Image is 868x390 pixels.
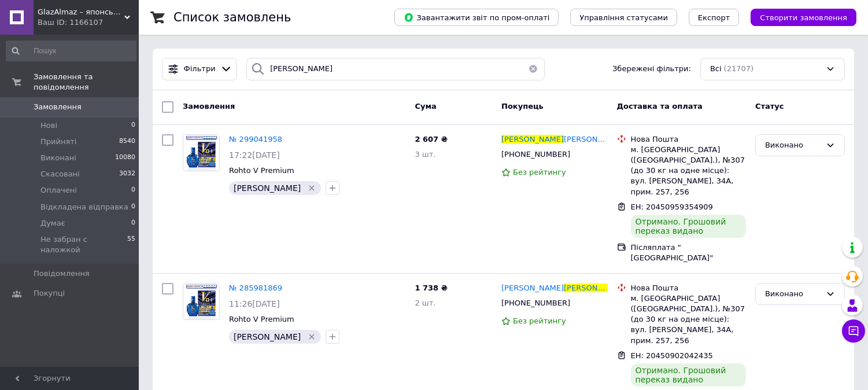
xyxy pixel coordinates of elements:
button: Експорт [689,9,740,26]
a: [PERSON_NAME][PERSON_NAME] [501,283,608,294]
a: [PERSON_NAME][PERSON_NAME] [501,134,608,145]
button: Чат з покупцем [842,319,865,343]
div: м. [GEOGRAPHIC_DATA] ([GEOGRAPHIC_DATA].), №307 (до 30 кг на одне місце): вул. [PERSON_NAME], 34А... [631,293,746,346]
span: Замовлення [183,102,235,111]
span: 17:22[DATE] [229,150,280,160]
div: Отримано. Грошовий переказ видано [631,363,746,387]
span: 3 шт. [415,150,435,159]
span: [PERSON_NAME] [501,135,564,144]
span: 10080 [115,153,135,163]
span: [PERSON_NAME] [564,135,626,144]
div: м. [GEOGRAPHIC_DATA] ([GEOGRAPHIC_DATA].), №307 (до 30 кг на одне місце): вул. [PERSON_NAME], 34А... [631,145,746,197]
button: Створити замовлення [751,9,856,26]
div: Виконано [765,139,821,152]
span: Покупець [501,102,544,111]
span: Експорт [698,13,730,22]
input: Пошук за номером замовлення, ПІБ покупця, номером телефону, Email, номером накладної [246,58,545,80]
span: (21707) [724,64,754,73]
button: Завантажити звіт по пром-оплаті [394,9,559,26]
span: GlazAlmaz – японські краплі для очей [38,7,124,17]
button: Управління статусами [570,9,677,26]
span: [PHONE_NUMBER] [501,299,570,307]
span: Оплачені [40,185,77,196]
span: Не забран с наложкой [40,234,127,255]
span: Створити замовлення [760,13,847,22]
span: Скасовані [40,169,80,179]
h1: Список замовлень [173,10,291,24]
span: Замовлення та повідомлення [34,72,139,93]
span: Завантажити звіт по пром-оплаті [404,12,549,23]
span: Без рейтингу [513,317,566,325]
a: Rohto V Premium [229,315,294,323]
span: Без рейтингу [513,168,566,176]
span: Виконані [40,153,76,163]
span: 2 607 ₴ [415,135,447,144]
div: Післяплата "[GEOGRAPHIC_DATA]" [631,242,746,263]
span: Управління статусами [579,13,668,22]
span: ЕН: 20450959354909 [631,203,713,211]
span: Збережені фільтри: [612,64,691,75]
span: Покупці [34,288,65,299]
span: Думає [40,218,65,229]
a: Rohto V Premium [229,166,294,175]
svg: Видалити мітку [307,332,316,341]
img: Фото товару [183,284,219,319]
a: Створити замовлення [739,13,856,21]
span: 8540 [119,137,135,147]
span: Всі [710,64,722,75]
span: ЕН: 20450902042435 [631,351,713,360]
span: 55 [127,234,135,255]
div: Ваш ID: 1166107 [38,17,139,28]
span: Замовлення [34,102,82,112]
span: [PERSON_NAME] [564,284,626,292]
a: Фото товару [183,283,220,320]
span: 3032 [119,169,135,179]
a: № 299041958 [229,135,282,144]
span: 1 738 ₴ [415,284,447,292]
span: [PERSON_NAME] [234,183,301,193]
span: [PHONE_NUMBER] [501,150,570,159]
svg: Видалити мітку [307,183,316,193]
img: Фото товару [183,135,219,171]
span: 0 [131,202,135,212]
span: [PERSON_NAME] [234,332,301,341]
a: Фото товару [183,134,220,171]
span: [PERSON_NAME] [501,284,564,292]
span: Доставка та оплата [617,102,703,111]
span: 2 шт. [415,299,435,307]
span: Відкладена відправка [40,202,128,212]
span: Cума [415,102,436,111]
a: № 285981869 [229,284,282,292]
button: Очистить [522,58,545,80]
div: Отримано. Грошовий переказ видано [631,215,746,238]
span: Повідомлення [34,268,90,279]
span: 0 [131,120,135,131]
span: Нові [40,120,57,131]
span: Прийняті [40,137,76,147]
div: Нова Пошта [631,283,746,293]
span: 0 [131,185,135,196]
span: 0 [131,218,135,229]
span: Статус [755,102,784,111]
div: Виконано [765,288,821,300]
div: Нова Пошта [631,134,746,145]
input: Пошук [6,41,136,61]
span: 11:26[DATE] [229,299,280,308]
span: Фільтри [184,64,216,75]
